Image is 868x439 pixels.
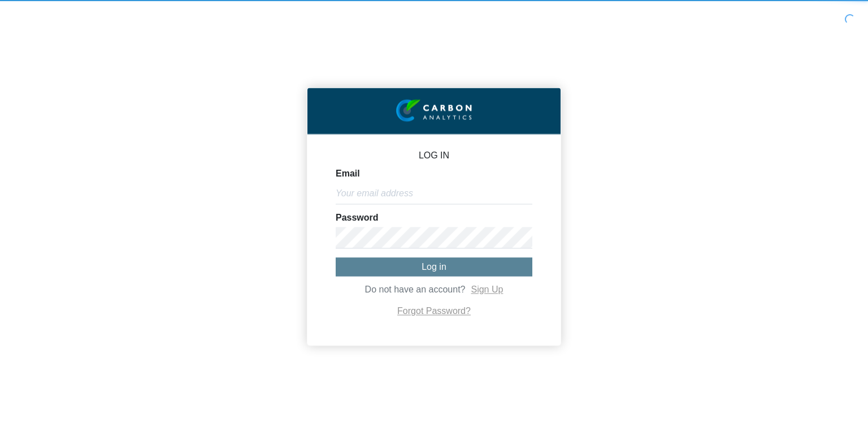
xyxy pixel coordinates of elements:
p: LOG IN [336,151,532,160]
a: Forgot Password? [397,307,471,316]
button: Log in [336,257,532,276]
a: Sign Up [471,285,503,295]
label: Email [336,169,360,178]
span: Do not have an account? [365,285,466,295]
input: Your email address [336,183,532,204]
span: Log in [422,262,446,272]
label: Password [336,213,379,222]
img: insight-logo-2.png [396,99,472,122]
